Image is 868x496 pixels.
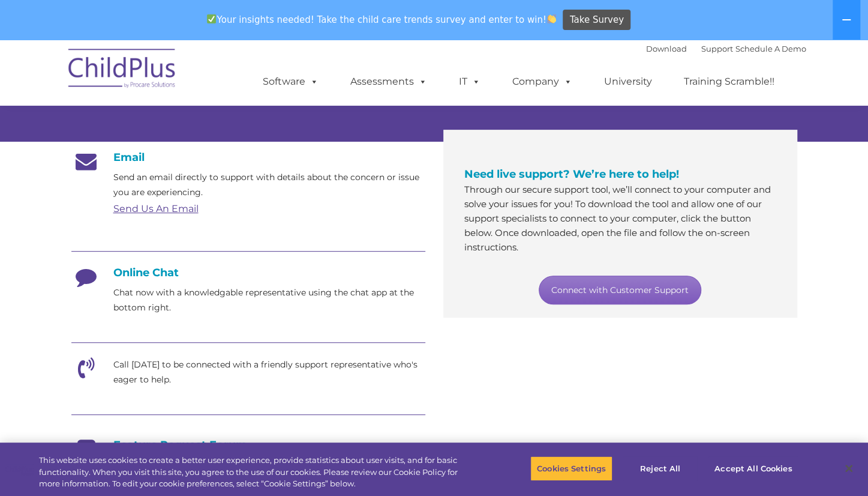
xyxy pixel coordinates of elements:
a: Schedule A Demo [735,44,806,53]
a: Connect with Customer Support [539,276,701,304]
a: Training Scramble!! [672,70,786,94]
img: ✅ [207,14,216,23]
a: Take Survey [563,10,630,31]
a: Software [251,70,331,94]
button: Cookies Settings [530,456,612,481]
a: IT [447,70,492,94]
h4: Email [71,151,425,164]
a: Support [701,44,733,53]
h4: Feature Request Forum [71,438,425,452]
a: Company [500,70,584,94]
a: University [592,70,664,94]
p: Send an email directly to support with details about the concern or issue you are experiencing. [113,170,425,200]
span: Take Survey [570,10,624,31]
button: Reject All [623,456,698,481]
span: Your insights needed! Take the child care trends survey and enter to win! [202,8,561,31]
a: Assessments [338,70,439,94]
p: Chat now with a knowledgable representative using the chat app at the bottom right. [113,285,425,315]
img: 👏 [547,14,556,23]
a: Download [646,44,687,53]
font: | [646,44,806,53]
img: ChildPlus by Procare Solutions [62,40,182,100]
div: This website uses cookies to create a better user experience, provide statistics about user visit... [39,455,477,490]
h4: Online Chat [71,266,425,279]
button: Close [836,455,862,482]
p: Through our secure support tool, we’ll connect to your computer and solve your issues for you! To... [464,183,776,255]
a: Send Us An Email [113,203,199,214]
span: Need live support? We’re here to help! [464,168,679,181]
p: Call [DATE] to be connected with a friendly support representative who's eager to help. [113,357,425,387]
button: Accept All Cookies [708,456,798,481]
